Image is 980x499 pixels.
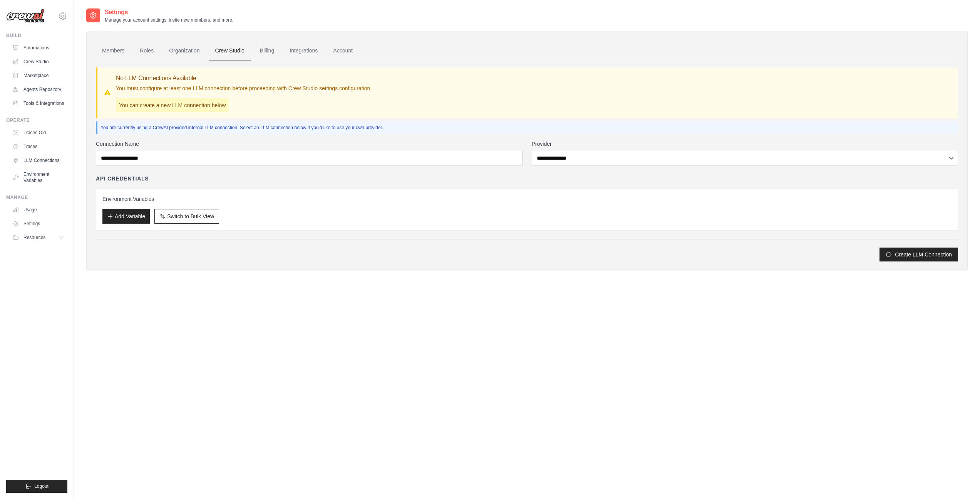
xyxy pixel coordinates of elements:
[167,212,214,220] span: Switch to Bulk View
[9,97,67,110] a: Tools & Integrations
[105,8,233,17] h2: Settings
[9,168,67,187] a: Environment Variables
[9,154,67,167] a: LLM Connections
[116,98,229,112] p: You can create a new LLM connection below
[9,69,67,82] a: Marketplace
[34,483,49,489] span: Logout
[327,40,359,61] a: Account
[6,32,67,39] div: Build
[101,125,955,131] p: You are currently using a CrewAI provided internal LLM connection. Select an LLM connection below...
[102,195,952,203] h3: Environment Variables
[96,175,149,182] h4: API Credentials
[116,74,372,83] h3: No LLM Connections Available
[134,40,160,61] a: Roles
[96,40,131,61] a: Members
[6,480,67,493] button: Logout
[154,209,219,224] button: Switch to Bulk View
[532,140,958,148] label: Provider
[254,40,280,61] a: Billing
[9,140,67,153] a: Traces
[9,204,67,216] a: Usage
[163,40,206,61] a: Organization
[283,40,324,61] a: Integrations
[116,84,372,92] p: You must configure at least one LLM connection before proceeding with Crew Studio settings config...
[9,231,67,244] button: Resources
[102,209,150,224] button: Add Variable
[9,83,67,96] a: Agents Repository
[6,9,45,24] img: Logo
[9,42,67,54] a: Automations
[9,126,67,139] a: Traces Old
[209,40,251,61] a: Crew Studio
[9,56,67,68] a: Crew Studio
[105,17,233,23] p: Manage your account settings, invite new members, and more.
[9,217,67,230] a: Settings
[23,234,45,241] span: Resources
[879,248,958,261] button: Create LLM Connection
[96,140,523,148] label: Connection Name
[6,117,67,123] div: Operate
[6,194,67,201] div: Manage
